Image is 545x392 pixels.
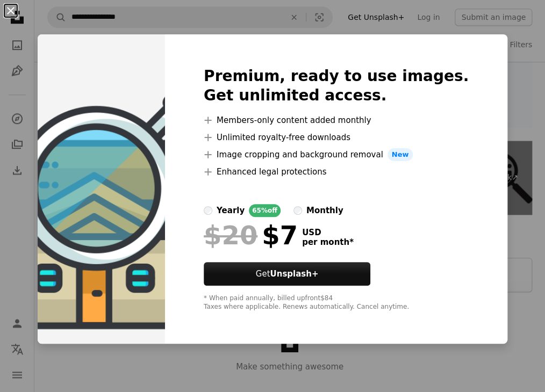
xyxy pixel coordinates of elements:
[204,294,469,311] div: * When paid annually, billed upfront $84 Taxes where applicable. Renews automatically. Cancel any...
[249,204,281,217] div: 65% off
[204,67,469,105] h2: Premium, ready to use images. Get unlimited access.
[302,237,354,247] span: per month *
[204,221,257,249] span: $20
[204,206,212,215] input: yearly65%off
[204,131,469,144] li: Unlimited royalty-free downloads
[217,204,245,217] div: yearly
[204,165,469,178] li: Enhanced legal protections
[38,34,165,344] img: premium_vector-1727953896424-64bb766f337b
[388,148,413,161] span: New
[204,148,469,161] li: Image cropping and background removal
[204,114,469,127] li: Members-only content added monthly
[306,204,343,217] div: monthly
[293,206,302,215] input: monthly
[302,228,354,237] span: USD
[270,269,318,279] strong: Unsplash+
[204,221,298,249] div: $7
[204,262,370,286] button: GetUnsplash+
